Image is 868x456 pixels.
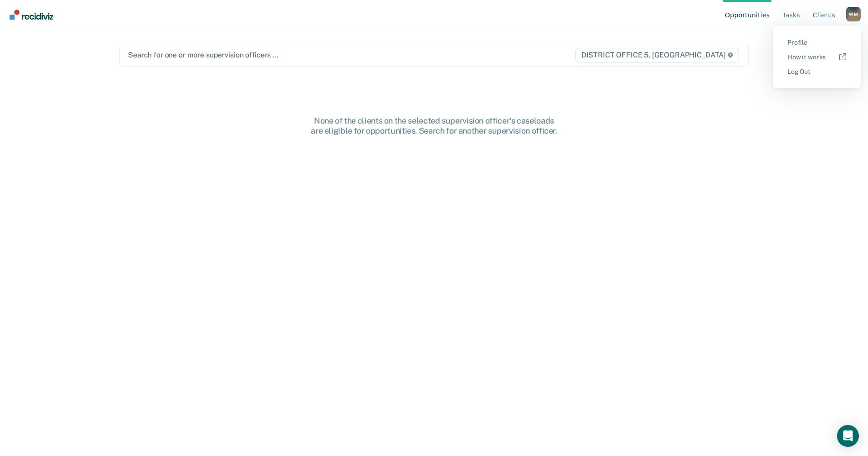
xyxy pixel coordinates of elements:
a: How it works [787,53,846,61]
div: W M [846,7,861,21]
span: DISTRICT OFFICE 5, [GEOGRAPHIC_DATA] [575,48,739,62]
img: Recidiviz [10,10,53,20]
div: None of the clients on the selected supervision officer's caseloads are eligible for opportunitie... [288,116,580,135]
a: Profile [787,39,846,47]
button: Profile dropdown button [846,7,861,21]
div: Open Intercom Messenger [837,425,859,447]
div: Profile menu [773,26,861,88]
a: Log Out [787,68,846,76]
